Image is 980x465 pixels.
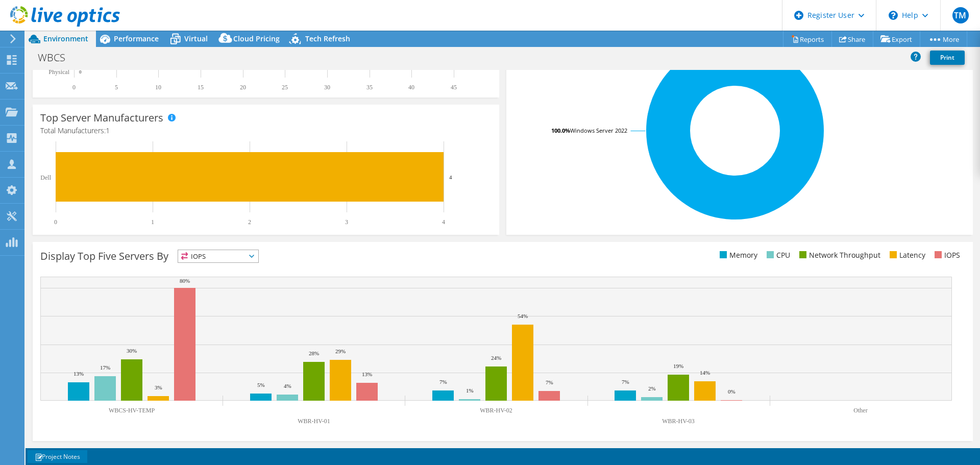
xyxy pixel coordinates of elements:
text: 3 [345,218,348,226]
text: 80% [180,278,190,284]
h3: Top Server Manufacturers [40,112,163,124]
text: 40 [408,84,414,91]
text: 54% [518,313,528,319]
text: 30 [324,84,330,91]
h1: WBCS [33,52,81,63]
text: 0% [728,388,736,395]
li: Memory [717,250,757,261]
span: Cloud Pricing [233,34,280,43]
text: 3% [155,384,162,390]
text: Physical [48,68,69,76]
text: 7% [622,379,629,385]
text: WBCS-HV-TEMP [109,407,155,414]
text: WBR-HV-02 [480,407,512,414]
text: 28% [309,350,319,356]
text: 10 [155,84,161,91]
span: IOPS [178,250,258,262]
a: Reports [783,31,832,47]
text: 2 [248,218,251,226]
text: 20 [240,84,246,91]
text: 2% [648,385,656,391]
a: Print [930,51,965,65]
text: 17% [100,364,110,371]
tspan: 100.0% [551,127,570,134]
li: IOPS [932,250,960,261]
a: Share [831,31,873,47]
h4: Total Manufacturers: [40,125,492,136]
span: TM [952,7,969,23]
text: 13% [73,371,84,377]
text: 0 [54,218,57,226]
a: More [920,31,967,47]
a: Export [873,31,920,47]
text: 14% [700,370,710,376]
li: CPU [764,250,790,261]
li: Network Throughput [797,250,880,261]
svg: \n [889,11,898,20]
span: Virtual [184,34,208,43]
text: 0 [72,84,76,91]
text: 4 [449,174,452,180]
text: 5% [257,382,265,388]
li: Latency [887,250,925,261]
text: 7% [546,379,553,385]
text: 1% [466,387,474,394]
text: 35 [366,84,373,91]
tspan: Windows Server 2022 [570,127,627,134]
a: Project Notes [28,450,87,463]
text: 5 [115,84,118,91]
text: 24% [491,355,501,361]
text: 19% [673,363,683,369]
text: 7% [439,379,447,385]
text: WBR-HV-03 [662,418,695,425]
text: 15 [198,84,204,91]
text: WBR-HV-01 [298,418,330,425]
text: Other [853,407,867,414]
text: 25 [282,84,288,91]
text: 4% [284,383,291,389]
text: 0 [79,69,82,75]
span: Environment [43,34,88,43]
text: 45 [451,84,457,91]
text: 30% [127,348,137,354]
text: Dell [40,174,51,181]
text: 13% [362,371,372,377]
span: 1 [106,126,110,135]
text: 29% [335,348,346,354]
span: Tech Refresh [305,34,350,43]
span: Performance [114,34,159,43]
text: 1 [151,218,154,226]
text: 4 [442,218,445,226]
